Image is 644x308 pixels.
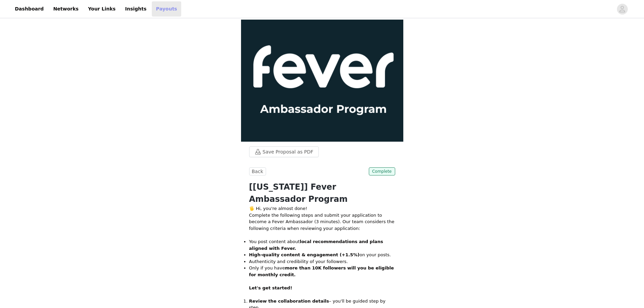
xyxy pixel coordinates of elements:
[249,265,395,278] li: Only if you have
[84,1,120,17] a: Your Links
[249,299,329,304] strong: Review the collaboration details
[121,1,150,17] a: Insights
[249,239,383,251] strong: local recommendations and plans aligned with Fever.
[249,252,360,257] strong: High-quality content & engagement (+1.5%)
[249,285,292,290] strong: Let's get started!
[49,1,82,17] a: Networks
[619,4,625,15] div: avatar
[249,265,394,277] strong: will you be eligible for monthly credit.
[249,205,395,212] p: 🖐️ Hi, you're almost done!
[11,1,48,17] a: Dashboard
[249,181,395,205] h1: [[US_STATE]] Fever Ambassador Program
[241,20,403,142] img: campaign image
[285,265,346,270] strong: more than 10K followers
[249,167,266,175] button: Back
[369,167,395,175] span: Complete
[152,1,181,17] a: Payouts
[249,146,319,157] button: Save Proposal as PDF
[249,258,395,265] li: Authenticity and credibility of your followers.
[249,212,395,232] p: Complete the following steps and submit your application to become a Fever Ambassador (3 minutes)...
[249,238,395,252] li: You post content about
[249,252,395,258] li: on your posts.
